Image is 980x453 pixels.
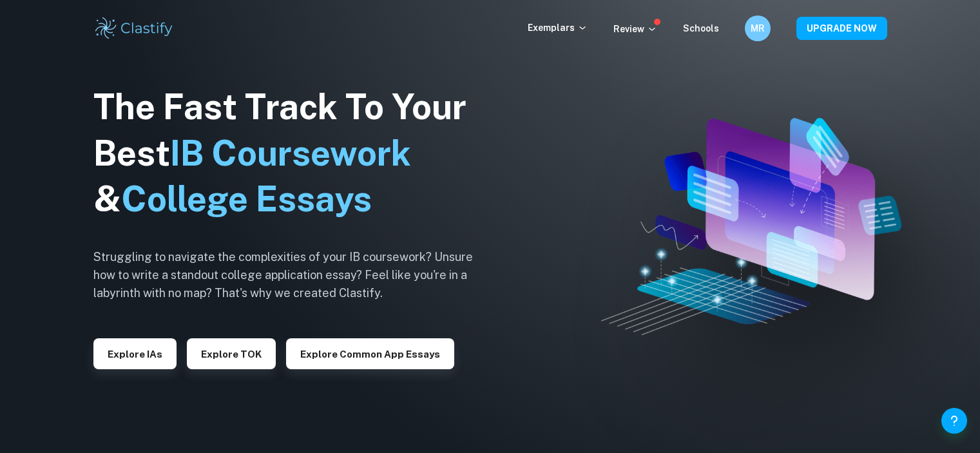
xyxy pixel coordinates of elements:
[121,178,372,219] span: College Essays
[613,22,657,36] p: Review
[750,21,765,35] h6: MR
[93,248,493,302] h6: Struggling to navigate the complexities of your IB coursework? Unsure how to write a standout col...
[286,338,454,369] button: Explore Common App essays
[93,347,177,360] a: Explore IAs
[745,15,771,41] button: MR
[286,347,454,360] a: Explore Common App essays
[601,118,902,335] img: Clastify hero
[187,347,276,360] a: Explore TOK
[93,15,175,41] img: Clastify logo
[93,338,177,369] button: Explore IAs
[93,84,493,223] h1: The Fast Track To Your Best &
[796,17,887,40] button: UPGRADE NOW
[683,23,719,34] a: Schools
[187,338,276,369] button: Explore TOK
[170,133,411,173] span: IB Coursework
[941,408,967,434] button: Help and Feedback
[528,21,588,35] p: Exemplars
